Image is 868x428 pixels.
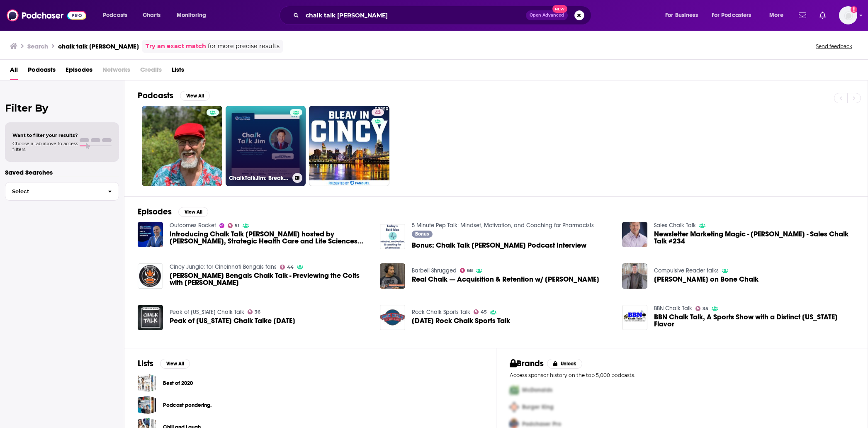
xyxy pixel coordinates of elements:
[7,7,86,23] img: Podchaser - Follow, Share and Rate Podcasts
[138,90,210,101] a: PodcastsView All
[654,276,759,283] span: [PERSON_NAME] on Bone Chalk
[58,42,139,50] h3: chalk talk [PERSON_NAME]
[66,63,92,80] a: Episodes
[795,8,810,22] a: Show notifications dropdown
[138,358,190,369] a: ListsView All
[138,374,156,392] a: Best of 2020
[412,317,510,324] a: 7-28-25 Rock Chalk Sports Talk
[839,6,857,24] span: Logged in as HLWG_Interdependence
[510,358,544,369] h2: Brands
[12,141,78,152] span: Choose a tab above to access filters.
[228,223,240,228] a: 51
[654,231,854,245] span: Newsletter Marketing Magic - [PERSON_NAME] - Sales Chalk Talk #234
[522,421,561,428] span: Podchaser Pro
[5,168,119,176] p: Saved Searches
[813,43,855,50] button: Send feedback
[102,63,130,80] span: Networks
[467,269,473,272] span: 68
[481,310,487,314] span: 45
[654,314,854,328] a: BBN Chalk Talk, A Sports Show with a Distinct Kentucky Flavor
[380,305,405,330] img: 7-28-25 Rock Chalk Sports Talk
[622,222,647,247] a: Newsletter Marketing Magic - Jim Palmer - Sales Chalk Talk #234
[160,359,190,369] button: View All
[5,182,119,201] button: Select
[372,109,384,116] a: 43
[138,207,172,217] h2: Episodes
[229,175,289,182] h3: ChalkTalkJim: Breaking Down the Game - A Guide to the Future of Healthcare
[552,5,567,13] span: New
[171,9,217,22] button: open menu
[172,63,184,80] a: Lists
[170,222,216,229] a: Outcomes Rocket
[706,9,763,22] button: open menu
[622,305,647,330] a: BBN Chalk Talk, A Sports Show with a Distinct Kentucky Flavor
[138,305,163,330] img: Peak of Ohio Chalk Talke 4-4-18
[839,6,857,24] img: User Profile
[654,276,759,283] a: Jim Reese on Bone Chalk
[138,222,163,247] img: Introducing Chalk Talk Jim hosted by James Jordan, Strategic Health Care and Life Sciences Consul...
[226,106,306,186] a: ChalkTalkJim: Breaking Down the Game - A Guide to the Future of Healthcare
[178,207,208,217] button: View All
[140,63,162,80] span: Credits
[146,41,206,51] a: Try an exact match
[769,10,783,21] span: More
[170,317,295,324] span: Peak of [US_STATE] Chalk Talke [DATE]
[839,6,857,24] button: Show profile menu
[170,231,370,245] span: Introducing Chalk Talk [PERSON_NAME] hosted by [PERSON_NAME], Strategic Health Care and Life Scie...
[412,276,599,283] a: Real Chalk — Acquisition & Retention w/ Jim Crowell
[138,396,156,414] a: Podcast pondering.
[5,189,101,194] span: Select
[412,276,599,283] span: Real Chalk — Acquisition & Retention w/ [PERSON_NAME]
[309,106,389,186] a: 43
[180,91,210,101] button: View All
[287,6,599,25] div: Search podcasts, credits, & more...
[654,231,854,245] a: Newsletter Marketing Magic - Jim Palmer - Sales Chalk Talk #234
[460,268,473,273] a: 68
[170,231,370,245] a: Introducing Chalk Talk Jim hosted by James Jordan, Strategic Health Care and Life Sciences Consul...
[170,309,244,316] a: Peak of Ohio Chalk Talk
[712,10,751,21] span: For Podcasters
[665,10,698,21] span: For Business
[10,63,18,80] a: All
[506,399,522,416] img: Second Pro Logo
[415,231,429,236] span: Bonus
[510,372,855,378] p: Access sponsor history on the top 5,000 podcasts.
[412,309,470,316] a: Rock Chalk Sports Talk
[763,9,794,22] button: open menu
[851,6,857,13] svg: Add a profile image
[28,63,56,80] a: Podcasts
[163,379,193,388] a: Best of 2020
[138,207,208,217] a: EpisodesView All
[137,9,165,22] a: Charts
[170,272,370,286] a: Matt Minich's Bengals Chalk Talk - Previewing the Colts with Jim Ayello
[138,90,173,101] h2: Podcasts
[412,317,510,324] span: [DATE] Rock Chalk Sports Talk
[163,401,212,410] a: Podcast pondering.
[143,10,160,21] span: Charts
[654,305,692,312] a: BBN Chalk Talk
[654,314,854,328] span: BBN Chalk Talk, A Sports Show with a Distinct [US_STATE] Flavor
[380,263,405,289] a: Real Chalk — Acquisition & Retention w/ Jim Crowell
[287,265,294,269] span: 44
[622,263,647,289] a: Jim Reese on Bone Chalk
[530,13,564,17] span: Open Advanced
[380,224,405,249] img: Bonus: Chalk Talk Jim Podcast Interview
[506,382,522,399] img: First Pro Logo
[208,41,280,51] span: for more precise results
[654,222,696,229] a: Sales Chalk Talk
[5,102,119,114] h2: Filter By
[375,109,381,117] span: 43
[103,10,127,21] span: Podcasts
[138,263,163,289] img: Matt Minich's Bengals Chalk Talk - Previewing the Colts with Jim Ayello
[280,265,294,270] a: 44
